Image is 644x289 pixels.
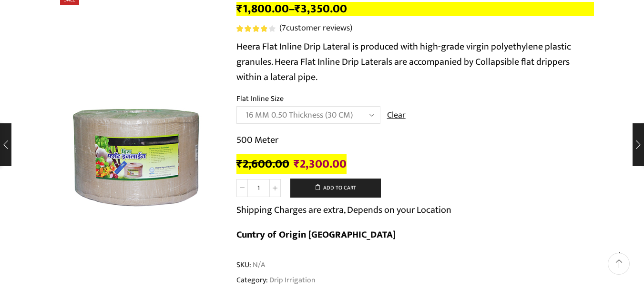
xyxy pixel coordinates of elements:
[236,25,277,32] span: 7
[279,22,352,35] a: (7customer reviews)
[248,179,269,197] input: Product quantity
[290,179,381,198] button: Add to cart
[236,154,243,174] span: ₹
[268,274,316,286] a: Drip Irrigation
[236,154,289,174] bdi: 2,600.00
[236,259,594,270] span: SKU:
[236,227,396,243] b: Cuntry of Origin [GEOGRAPHIC_DATA]
[294,154,347,174] bdi: 2,300.00
[236,202,451,218] p: Shipping Charges are extra, Depends on your Location
[236,132,594,148] p: 500 Meter
[236,25,275,32] div: Rated 4.00 out of 5
[236,39,594,85] p: Heera Flat Inline Drip Lateral is produced with high-grade virgin polyethylene plastic granules. ...
[282,21,286,35] span: 7
[387,110,406,122] a: Clear options
[236,25,267,32] span: Rated out of 5 based on customer ratings
[236,2,594,16] p: –
[236,93,284,104] label: Flat Inline Size
[251,259,265,270] span: N/A
[236,275,316,286] span: Category:
[294,154,300,174] span: ₹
